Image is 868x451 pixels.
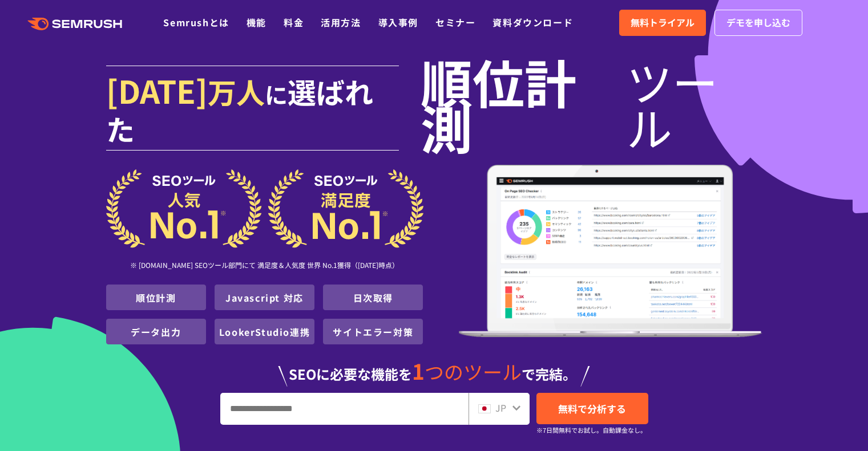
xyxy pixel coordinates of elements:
[495,401,506,415] span: JP
[558,401,626,416] span: 無料で分析する
[522,364,576,384] span: で完結。
[421,58,627,149] span: 順位計測
[536,393,648,424] a: 無料で分析する
[221,393,468,424] input: URL、キーワードを入力してください
[726,15,790,30] span: デモを申し込む
[492,15,573,29] a: 資料ダウンロード
[106,67,208,113] span: [DATE]
[536,425,647,436] small: ※7日間無料でお試し。自動課金なし。
[378,15,418,29] a: 導入事例
[247,15,267,29] a: 機能
[435,15,475,29] a: セミナー
[631,15,695,30] span: 無料トライアル
[219,325,310,339] a: LookerStudio連携
[627,58,762,149] span: ツール
[136,291,176,304] a: 順位計測
[163,15,229,29] a: Semrushとは
[265,78,288,111] span: に
[208,71,265,112] span: 万人
[619,10,706,36] a: 無料トライアル
[225,291,304,304] a: Javascript 対応
[131,325,181,339] a: データ出力
[425,357,522,385] span: つのツール
[321,15,361,29] a: 活用方法
[333,325,413,339] a: サイトエラー対策
[353,291,393,304] a: 日次取得
[106,71,373,149] span: 選ばれた
[284,15,304,29] a: 料金
[106,248,423,285] div: ※ [DOMAIN_NAME] SEOツール部門にて 満足度＆人気度 世界 No.1獲得（[DATE]時点）
[714,10,802,36] a: デモを申し込む
[106,349,762,387] div: SEOに必要な機能を
[412,355,425,386] span: 1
